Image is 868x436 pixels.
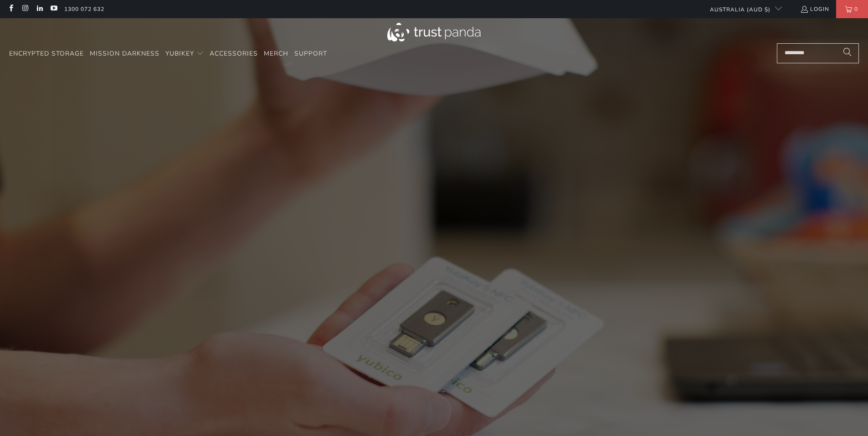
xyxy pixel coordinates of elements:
[264,49,288,58] span: Merch
[264,43,288,65] a: Merch
[294,49,327,58] span: Support
[36,5,43,13] a: Trust Panda Australia on LinkedIn
[800,4,829,14] a: Login
[9,43,327,65] nav: Translation missing: en.navigation.header.main_nav
[836,43,859,63] button: Search
[50,5,57,13] a: Trust Panda Australia on YouTube
[777,43,859,63] input: Search...
[64,4,104,14] a: 1300 072 632
[294,43,327,65] a: Support
[21,5,29,13] a: Trust Panda Australia on Instagram
[9,43,84,65] a: Encrypted Storage
[210,49,258,58] span: Accessories
[90,43,159,65] a: Mission Darkness
[387,23,481,41] img: Trust Panda Australia
[9,49,84,58] span: Encrypted Storage
[165,49,194,58] span: YubiKey
[165,43,204,65] summary: YubiKey
[90,49,159,58] span: Mission Darkness
[7,5,15,13] a: Trust Panda Australia on Facebook
[210,43,258,65] a: Accessories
